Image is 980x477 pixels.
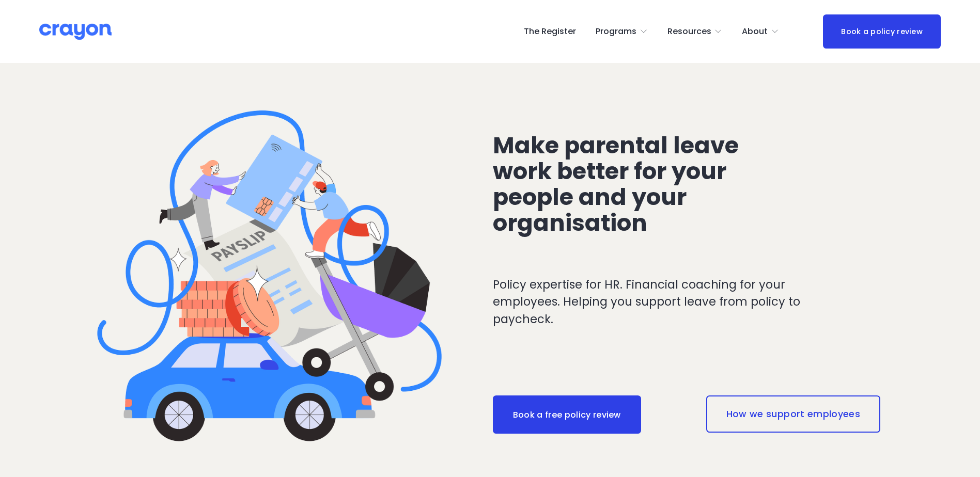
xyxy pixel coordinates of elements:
[742,24,768,39] span: About
[742,23,779,40] a: folder dropdown
[596,23,648,40] a: folder dropdown
[493,276,843,328] p: Policy expertise for HR. Financial coaching for your employees. Helping you support leave from po...
[667,23,723,40] a: folder dropdown
[39,23,112,41] img: Crayon
[493,395,641,434] a: Book a free policy review
[823,14,941,48] a: Book a policy review
[596,24,636,39] span: Programs
[493,129,744,239] span: Make parental leave work better for your people and your organisation
[667,24,711,39] span: Resources
[524,23,576,40] a: The Register
[706,395,880,433] a: How we support employees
